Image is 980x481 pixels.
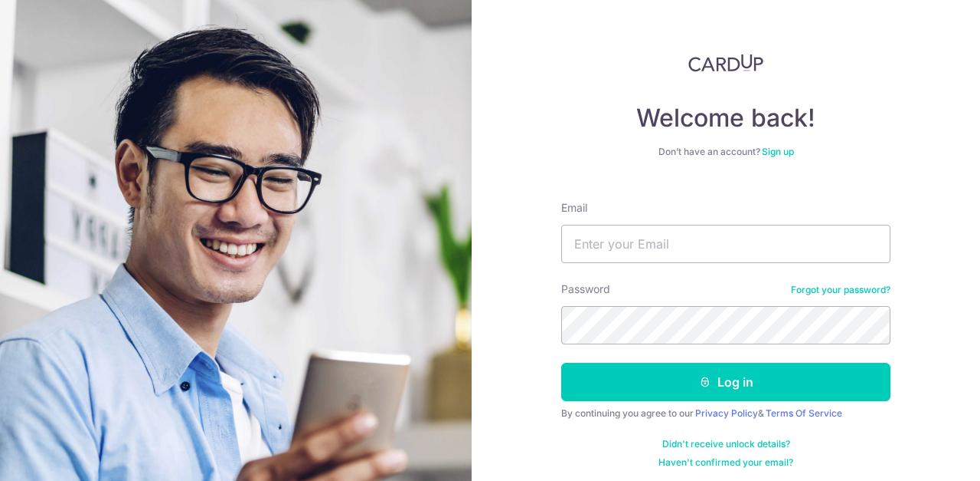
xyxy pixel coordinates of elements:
[695,407,758,419] a: Privacy Policy
[561,103,890,133] h4: Welcome back!
[561,407,890,420] div: By continuing you agree to our &
[658,456,793,469] a: Haven't confirmed your email?
[766,407,842,419] a: Terms Of Service
[791,284,890,296] a: Forgot your password?
[561,200,587,216] label: Email
[561,225,890,263] input: Enter your Email
[688,54,763,72] img: CardUp Logo
[561,282,610,297] label: Password
[762,146,794,157] a: Sign up
[662,438,790,450] a: Didn't receive unlock details?
[561,146,890,158] div: Don’t have an account?
[561,363,890,401] button: Log in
